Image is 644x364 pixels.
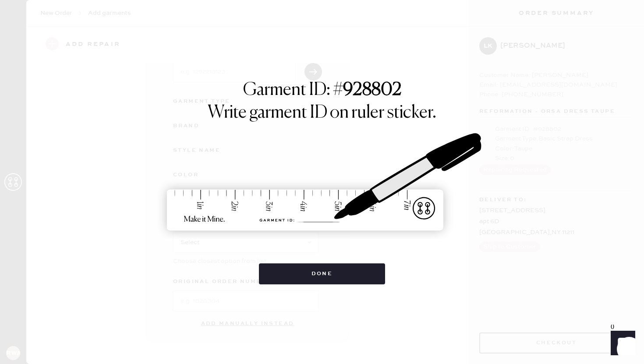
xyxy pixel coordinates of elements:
img: ruler-sticker-sharpie.svg [158,110,486,255]
h1: Garment ID: # [243,80,401,102]
button: Done [259,263,386,284]
iframe: Front Chat [602,325,640,362]
strong: 928802 [343,81,401,99]
h1: Write garment ID on ruler sticker. [208,102,436,123]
